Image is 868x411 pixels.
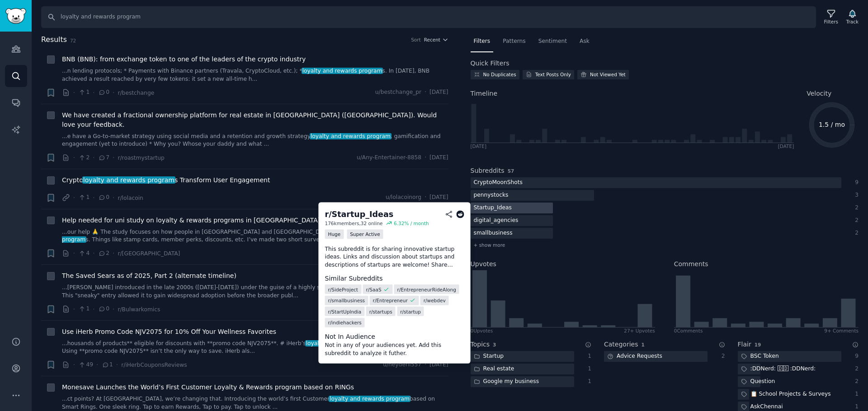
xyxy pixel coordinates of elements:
[96,360,98,369] span: ·
[325,273,464,283] dt: Similar Subreddits
[851,352,859,360] div: 9
[41,34,67,46] span: Results
[93,305,94,314] span: ·
[483,71,516,78] div: No Duplicates
[471,215,522,226] div: digital_agencies
[113,153,114,162] span: ·
[329,396,410,402] span: loyalty and rewards program
[113,305,114,314] span: ·
[738,376,778,388] div: Question
[851,390,859,398] div: 1
[73,193,75,203] span: ·
[851,191,859,199] div: 3
[118,155,164,161] span: r/roastmystartup
[102,361,113,369] span: 1
[425,88,426,97] span: ·
[824,18,838,25] div: Filters
[62,395,448,411] a: ...ct points? At [GEOGRAPHIC_DATA], we’re changing that. Introducing the world’s first Customerlo...
[78,194,90,202] span: 1
[62,228,448,244] a: ...our help 🙏 The study focuses on how people in [GEOGRAPHIC_DATA] and [GEOGRAPHIC_DATA] engage w...
[310,133,391,139] span: loyalty and rewards program
[325,209,394,220] div: r/ Startup_Ideas
[425,194,426,202] span: ·
[121,362,187,368] span: r/iHerbCouponsReviews
[118,306,160,313] span: r/Bulwarkomics
[424,37,448,43] button: Recent
[73,153,75,162] span: ·
[493,342,496,347] span: 3
[113,249,114,258] span: ·
[62,284,448,300] a: ...[PERSON_NAME] introduced in the late 2000s ([DATE]-[DATE]) under the guise of a highly sophist...
[429,88,448,97] span: [DATE]
[738,340,751,349] h2: Flair
[641,342,644,347] span: 1
[400,308,421,314] span: r/ startup
[118,195,143,201] span: r/lolacoin
[70,38,76,43] span: 72
[584,378,592,386] div: 1
[73,249,75,258] span: ·
[584,352,592,360] div: 1
[78,361,93,369] span: 49
[807,89,831,98] span: Velocity
[819,121,845,128] text: 1.5 / mo
[328,308,362,314] span: r/ StartUpIndia
[843,8,862,27] button: Track
[73,305,75,314] span: ·
[851,403,859,411] div: 1
[62,216,320,225] a: Help needed for uni study on loyalty & rewards programs in [GEOGRAPHIC_DATA]
[429,361,448,369] span: [DATE]
[62,55,306,64] span: BNB (BNB): from exchange token to one of the leaders of the crypto industry
[78,154,90,162] span: 2
[471,376,542,388] div: Google my business
[738,351,782,362] div: BSC Token
[778,143,794,149] div: [DATE]
[82,176,175,184] span: loyalty and rewards program
[851,365,859,373] div: 2
[397,286,456,292] span: r/ EntrepreneurRideAlong
[386,194,421,202] span: u/lolacoinorg
[62,327,276,337] span: Use iHerb Promo Code NJV2075 for 10% Off Your Wellness Favorites
[471,364,518,375] div: Real estate
[584,365,592,373] div: 1
[624,328,655,334] div: 27+ Upvotes
[674,328,703,334] div: 0 Comment s
[471,351,507,362] div: Startup
[373,297,408,304] span: r/ Entrepreneur
[93,88,94,97] span: ·
[325,220,383,226] div: 176k members, 32 online
[73,360,75,369] span: ·
[846,18,859,25] div: Track
[851,204,859,212] div: 2
[62,271,236,281] span: The Saved Sears as of 2025, Part 2 (alternate timeline)
[118,250,180,257] span: r/[GEOGRAPHIC_DATA]
[93,249,94,258] span: ·
[424,37,440,43] span: Recent
[429,194,448,202] span: [DATE]
[98,88,109,97] span: 0
[118,90,154,96] span: r/bestchange
[824,328,859,334] div: 9+ Comments
[73,88,75,97] span: ·
[580,37,590,46] span: Ask
[366,286,382,292] span: r/ SaaS
[62,383,354,392] span: Monesave Launches the World’s First Customer Loyalty & Rewards program based on RINGs
[5,8,26,24] img: GummySearch logo
[424,297,446,304] span: r/ webdev
[411,37,421,43] div: Sort
[471,143,487,149] div: [DATE]
[305,340,387,346] span: loyalty and rewards program
[755,342,761,347] span: 19
[471,190,512,201] div: pennystocks
[98,305,109,313] span: 0
[78,305,90,313] span: 1
[383,361,421,369] span: u/heyderli557
[394,220,429,226] div: 6.32 % / month
[717,352,725,360] div: 2
[471,328,493,334] div: 0 Upvote s
[738,364,819,375] div: :DDNerd: 🄳🄳 :DDNerd:
[62,67,448,83] a: ...n lending protocols; * Payments with Binance partners (Travala, CryptoCloud, etc.); *loyalty a...
[375,88,421,97] span: u/bestchange_pr
[98,249,109,258] span: 2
